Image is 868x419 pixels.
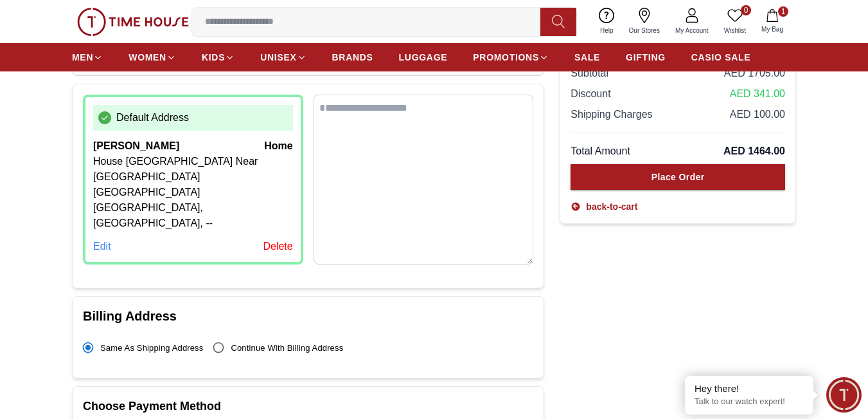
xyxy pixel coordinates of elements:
[473,51,539,64] span: PROMOTIONS
[724,66,785,81] span: AED 1705.00
[592,5,621,38] a: Help
[571,200,637,213] a: back-to-cart
[670,26,714,35] span: My Account
[399,46,448,69] a: LUGGAGE
[77,8,189,36] img: ...
[399,51,448,64] span: LUGGAGE
[571,107,652,122] span: Shipping Charges
[730,107,785,122] span: AED 100.00
[93,138,179,154] p: [PERSON_NAME]
[719,26,751,35] span: Wishlist
[651,171,705,183] div: Place Order
[231,343,343,353] span: Continue With Billing Address
[260,46,306,69] a: UNISEX
[332,46,373,69] a: BRANDS
[691,51,751,64] span: CASIO SALE
[100,343,203,353] span: Same as Shipping Address
[716,5,754,38] a: 0Wishlist
[571,164,785,190] button: Place Order
[756,24,788,34] span: My Bag
[263,239,292,254] div: Delete
[626,51,666,64] span: GIFTING
[778,6,788,17] span: 1
[473,46,549,69] a: PROMOTIONS
[83,307,533,325] h1: Billing Address
[83,397,533,415] h2: Choose Payment Method
[128,46,176,69] a: WOMEN
[571,144,630,159] span: Total Amount
[574,51,600,64] span: SALE
[202,46,235,69] a: KIDS
[202,51,225,64] span: KIDS
[571,86,610,102] span: Discount
[93,154,293,231] p: House [GEOGRAPHIC_DATA] Near [GEOGRAPHIC_DATA] [GEOGRAPHIC_DATA] [GEOGRAPHIC_DATA], [GEOGRAPHIC_D...
[741,5,751,15] span: 0
[128,51,166,64] span: WOMEN
[754,6,791,37] button: 1My Bag
[695,396,804,407] p: Talk to our watch expert!
[264,138,292,154] p: home
[826,377,862,413] div: Chat Widget
[691,46,751,69] a: CASIO SALE
[595,26,619,35] span: Help
[571,66,608,81] span: Subtotal
[72,46,103,69] a: MEN
[621,5,668,38] a: Our Stores
[626,46,666,69] a: GIFTING
[574,46,600,69] a: SALE
[332,51,373,64] span: BRANDS
[723,144,785,159] span: AED 1464.00
[260,51,296,64] span: UNISEX
[72,51,93,64] span: MEN
[730,86,785,102] span: AED 341.00
[624,26,665,35] span: Our Stores
[116,110,189,126] p: Default Address
[93,239,111,254] div: Edit
[695,382,804,395] div: Hey there!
